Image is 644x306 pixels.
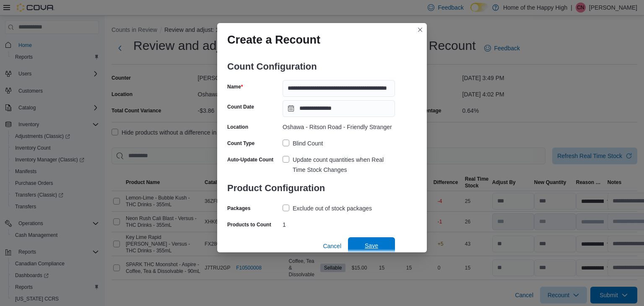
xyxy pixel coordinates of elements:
span: Save [365,241,378,250]
h1: Create a Recount [227,33,320,47]
div: 1 [283,218,395,228]
label: Packages [227,205,250,212]
input: Press the down key to open a popover containing a calendar. [283,100,395,117]
label: Auto-Update Count [227,156,273,163]
h3: Product Configuration [227,175,395,202]
div: Update count quantities when Real Time Stock Changes [293,155,395,175]
button: Cancel [319,238,345,254]
label: Count Type [227,140,254,147]
label: Products to Count [227,221,271,228]
div: Oshawa - Ritson Road - Friendly Stranger [283,120,395,130]
div: Blind Count [293,138,323,148]
label: Name [227,83,243,90]
h3: Count Configuration [227,53,395,80]
button: Closes this modal window [415,25,425,35]
button: Save [348,237,395,254]
label: Count Date [227,104,254,110]
span: Cancel [323,242,341,250]
div: Exclude out of stock packages [293,203,372,213]
label: Location [227,124,248,130]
